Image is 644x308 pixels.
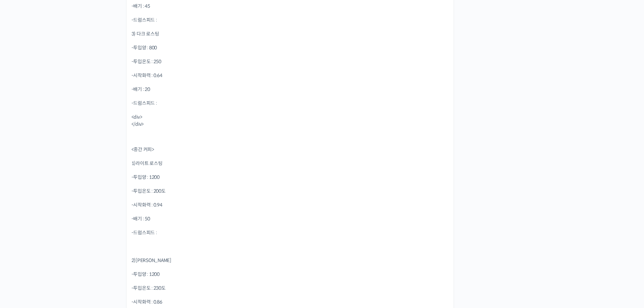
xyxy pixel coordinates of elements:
[132,30,449,38] p: 3) 다크 로스팅
[132,299,162,305] span: -시작화력 : 0.86
[132,146,449,153] p: <중간 커피>
[132,114,449,128] p: <div> </div>
[132,188,449,195] p: -투입온도 : 200도
[132,229,449,236] p: -드럼스피드 :
[132,17,449,24] p: -드럼스피드 :
[132,160,449,167] p: 1)라이트 로스팅
[132,257,171,263] span: 2)[PERSON_NAME]
[132,100,449,107] p: -드럼스피드 :
[132,202,449,209] p: -시작화력 : 0.94
[132,285,166,291] span: -투입온도 : 230도
[132,3,449,10] p: -배기 : 45
[132,86,449,93] p: -배기 : 20
[132,72,449,79] p: -시작화력 : 0.64
[132,44,449,51] p: -투입양 : 800
[132,271,160,277] span: -투입양 : 1200
[132,215,449,222] p: -배기 : 50
[132,58,449,65] p: -투입온도 : 250
[132,174,449,181] p: -투입양 : 1200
